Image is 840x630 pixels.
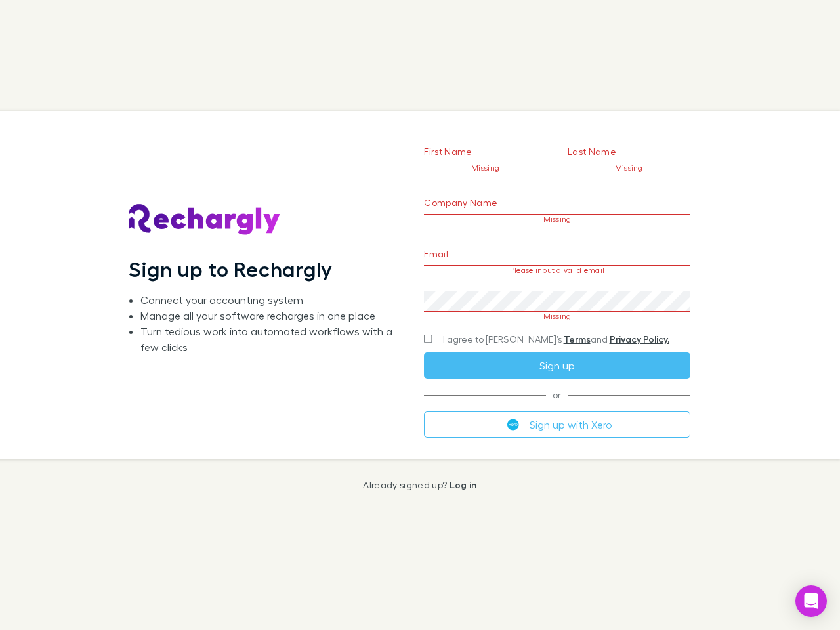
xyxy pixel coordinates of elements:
[140,324,403,355] li: Turn tedious work into automated workflows with a few clicks
[450,479,477,490] a: Log in
[129,204,281,236] img: Rechargly's Logo
[424,352,690,379] button: Sign up
[140,308,403,324] li: Manage all your software recharges in one place
[568,163,690,173] p: Missing
[443,333,669,346] span: I agree to [PERSON_NAME]’s and
[424,215,690,224] p: Missing
[129,257,333,282] h1: Sign up to Rechargly
[363,480,476,490] p: Already signed up?
[507,419,519,430] img: Xero's logo
[424,266,690,275] p: Please input a valid email
[795,585,827,617] div: Open Intercom Messenger
[610,333,669,345] a: Privacy Policy.
[564,333,591,345] a: Terms
[140,292,403,308] li: Connect your accounting system
[424,163,547,173] p: Missing
[424,411,690,438] button: Sign up with Xero
[424,312,690,321] p: Missing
